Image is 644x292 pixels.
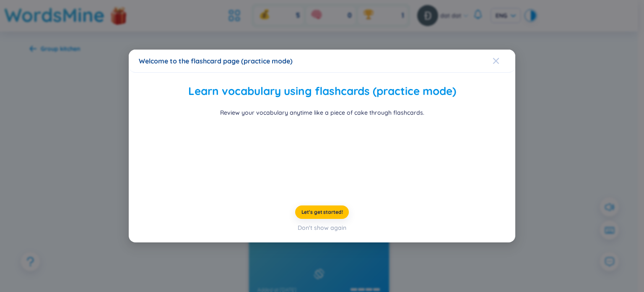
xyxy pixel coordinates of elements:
[220,108,424,117] div: Review your vocabulary anytime like a piece of cake through flashcards.
[298,223,346,232] div: Don't show again
[141,83,503,100] h2: Learn vocabulary using flashcards (practice mode)
[301,209,343,216] span: Let's get started!
[295,205,349,219] button: Let's get started!
[493,50,515,72] button: Close
[139,56,505,66] div: Welcome to the flashcard page (practice mode)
